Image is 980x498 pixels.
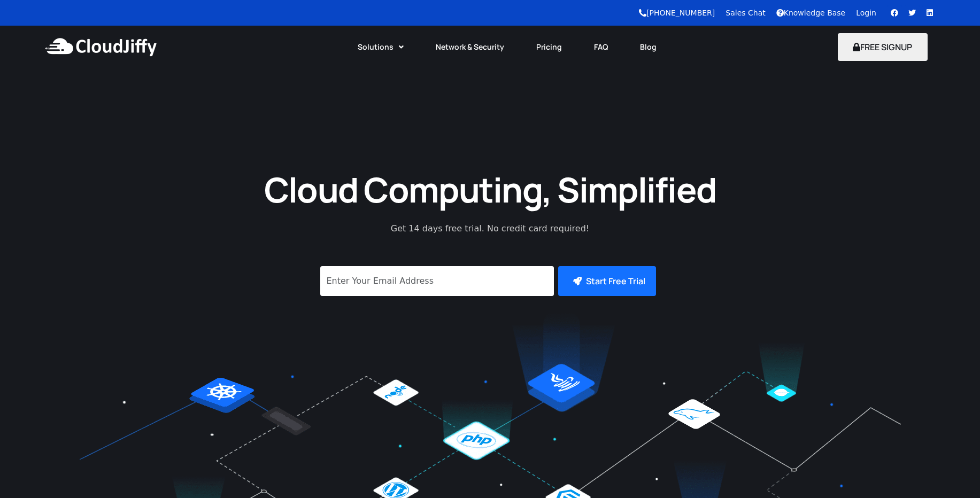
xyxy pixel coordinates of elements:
[520,35,578,59] a: Pricing
[639,9,715,17] a: [PHONE_NUMBER]
[250,167,731,212] h1: Cloud Computing, Simplified
[558,266,656,296] button: Start Free Trial
[856,9,876,17] a: Login
[838,33,928,61] button: FREE SIGNUP
[578,35,624,59] a: FAQ
[343,222,637,235] p: Get 14 days free trial. No credit card required!
[342,35,420,59] a: Solutions
[838,41,928,53] a: FREE SIGNUP
[420,35,520,59] a: Network & Security
[320,266,554,296] input: Enter Your Email Address
[624,35,673,59] a: Blog
[776,9,846,17] a: Knowledge Base
[726,9,765,17] a: Sales Chat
